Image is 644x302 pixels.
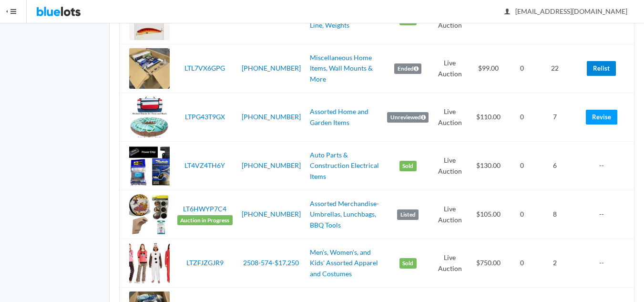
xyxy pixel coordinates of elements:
[186,259,224,267] a: LTZFJZGJR9
[467,239,509,288] td: $750.00
[242,113,301,121] a: [PHONE_NUMBER]
[432,142,467,190] td: Live Auction
[586,110,617,125] a: Revise
[467,44,509,93] td: $99.00
[242,161,301,169] a: [PHONE_NUMBER]
[509,93,535,142] td: 0
[467,142,509,190] td: $130.00
[394,63,421,74] label: Ended
[432,93,467,142] td: Live Auction
[432,190,467,239] td: Live Auction
[177,215,233,226] span: Auction in Progress
[535,44,575,93] td: 22
[397,209,419,220] label: Listed
[467,93,509,142] td: $110.00
[310,10,372,29] a: Fishing Lures, Hooks, Line, Weights
[310,107,368,126] a: Assorted Home and Garden Items
[509,44,535,93] td: 0
[432,239,467,288] td: Live Auction
[183,205,226,213] a: LT6HWYP7C4
[467,190,509,239] td: $105.00
[184,161,225,169] a: LT4VZ4TH6Y
[310,199,379,229] a: Assorted Merchandise-Umbrellas, Lunchbags, BBQ Tools
[535,190,575,239] td: 8
[185,113,225,121] a: LTPG43T9GX
[505,7,627,15] span: [EMAIL_ADDRESS][DOMAIN_NAME]
[432,44,467,93] td: Live Auction
[310,151,379,180] a: Auto Parts & Construction Electrical Items
[399,258,417,269] label: Sold
[509,142,535,190] td: 0
[575,190,634,239] td: --
[575,142,634,190] td: --
[242,210,301,218] a: [PHONE_NUMBER]
[310,53,373,83] a: Miscellaneous Home Items, Wall Mounts & More
[587,61,616,76] a: Relist
[535,239,575,288] td: 2
[535,142,575,190] td: 6
[575,239,634,288] td: --
[310,248,378,278] a: Men's, Women's, and Kids' Assorted Apparel and Costumes
[502,8,512,17] ion-icon: person
[399,161,417,171] label: Sold
[509,239,535,288] td: 0
[387,112,429,123] label: Unreviewed
[243,259,299,267] a: 2508-574-$17,250
[509,190,535,239] td: 0
[242,64,301,72] a: [PHONE_NUMBER]
[535,93,575,142] td: 7
[184,64,225,72] a: LTL7VX6GPG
